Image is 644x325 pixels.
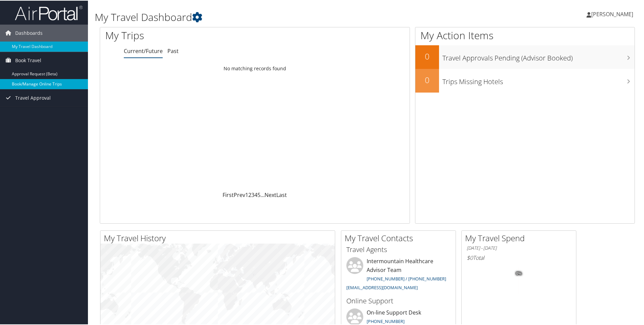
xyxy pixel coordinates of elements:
h6: [DATE] - [DATE] [467,244,571,251]
td: No matching records found [100,62,410,74]
h2: My Travel History [104,232,335,243]
a: 3 [251,191,254,198]
span: [PERSON_NAME] [591,10,633,17]
a: 4 [254,191,257,198]
a: [EMAIL_ADDRESS][DOMAIN_NAME] [346,284,418,290]
h2: My Travel Contacts [345,232,456,243]
h1: My Action Items [415,28,635,42]
h2: My Travel Spend [465,232,576,243]
h6: Total [467,253,571,261]
a: First [223,191,234,198]
a: Current/Future [124,47,163,54]
a: Prev [234,191,245,198]
span: Book Travel [15,51,41,68]
li: Intermountain Healthcare Advisor Team [343,256,454,293]
h3: Online Support [346,296,451,305]
a: 1 [245,191,248,198]
span: Dashboards [15,24,43,41]
a: 0Trips Missing Hotels [415,68,635,92]
a: [PHONE_NUMBER] / [PHONE_NUMBER] [367,275,446,281]
a: 2 [248,191,251,198]
a: 5 [257,191,260,198]
h1: My Travel Dashboard [95,9,458,24]
tspan: 0% [516,271,522,275]
a: 0Travel Approvals Pending (Advisor Booked) [415,45,635,68]
span: … [260,191,264,198]
h3: Trips Missing Hotels [442,73,635,86]
a: [PERSON_NAME] [586,3,640,24]
img: airportal-logo.png [15,4,83,20]
span: $0 [467,253,473,261]
a: Last [276,191,287,198]
h3: Travel Agents [346,244,451,254]
a: [PHONE_NUMBER] [367,318,405,324]
h1: My Trips [105,28,276,42]
span: Travel Approval [15,89,51,106]
h2: 0 [415,74,439,85]
h2: 0 [415,50,439,61]
h3: Travel Approvals Pending (Advisor Booked) [442,49,635,62]
a: Past [167,47,179,54]
a: Next [264,191,276,198]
